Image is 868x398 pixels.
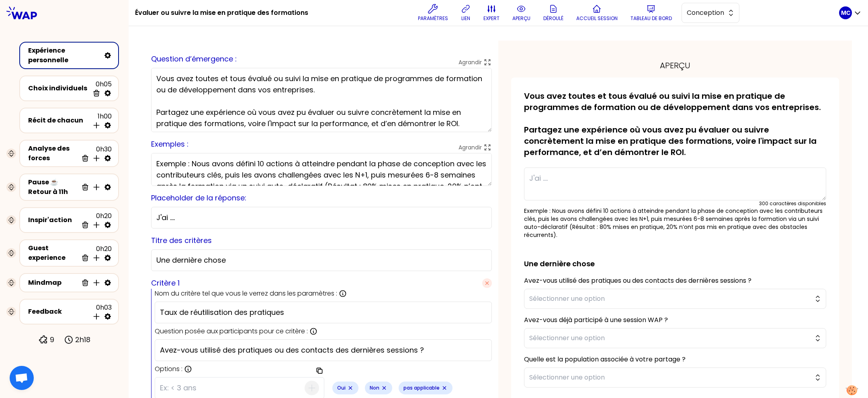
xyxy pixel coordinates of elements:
[524,90,826,158] p: Vous avez toutes et tous évalué ou suivi la mise en pratique de programmes de formation ou de dév...
[151,68,492,132] textarea: Vous avez toutes et tous évalué ou suivi la mise en pratique de programmes de formation ou de dév...
[28,243,78,263] div: Guest experience
[512,15,530,22] p: aperçu
[28,84,89,93] div: Choix individuels
[524,207,826,239] p: Exemple : Nous avons défini 10 actions à atteindre pendant la phase de conception avec les contri...
[459,58,482,66] p: Agrandir
[524,315,668,325] label: Avez-vous déjà participé à une session WAP ?
[524,328,826,348] button: Sélectionner une option
[151,278,180,289] label: Critère 1
[151,153,492,186] textarea: Exemple : Nous avons défini 10 actions à atteindre pendant la phase de conception avec les contri...
[524,367,826,388] button: Sélectionner une option
[524,289,826,309] button: Sélectionner une option
[441,385,448,391] button: Remove small badge
[78,145,112,162] div: 0h30
[415,1,451,25] button: Paramètres
[28,116,89,125] div: Récit de chacun
[160,307,487,318] input: Ex: Expérience
[78,244,112,262] div: 0h20
[89,303,112,320] div: 0h03
[28,307,89,316] div: Feedback
[28,144,78,163] div: Analyse des forces
[89,80,112,97] div: 0h05
[151,54,237,64] label: Question d’émergence :
[483,15,500,22] p: expert
[28,46,100,65] div: Expérience personnelle
[573,1,621,25] button: Accueil session
[687,8,723,18] span: Conception
[381,385,387,391] button: Remove small badge
[529,373,810,382] span: Sélectionner une option
[365,382,392,394] div: Non
[151,193,246,203] label: Placeholder de la réponse:
[155,327,308,336] p: Question posée aux participants pour ce critère :
[759,200,826,207] div: 300 caractères disponibles
[28,278,78,288] div: Mindmap
[480,1,503,25] button: expert
[509,1,534,25] button: aperçu
[458,1,474,25] button: lien
[332,382,358,394] div: Oui
[28,178,78,197] div: Pause ☕️ Retour à 11h
[540,1,567,25] button: Déroulé
[10,366,34,390] div: Ouvrir le chat
[75,334,90,345] p: 2h18
[89,112,112,129] div: 1h00
[160,345,487,356] input: Ex: Combien d'années d'éxpérience avez-vous ?
[576,15,618,22] p: Accueil session
[459,143,482,151] p: Agrandir
[524,276,751,285] label: Avez-vous utilisé des pratiques ou des contacts des dernières sessions ?
[627,1,675,25] button: Tableau de bord
[151,235,212,245] label: Titre des critères
[524,245,826,269] h2: Une dernière chose
[28,215,78,225] div: Inspir'action
[78,211,112,229] div: 0h20
[841,9,850,17] p: MC
[511,60,839,71] div: aperçu
[682,3,739,23] button: Conception
[151,139,188,149] label: Exemples :
[529,333,810,343] span: Sélectionner une option
[347,385,354,391] button: Remove small badge
[50,334,54,345] p: 9
[631,15,672,22] p: Tableau de bord
[155,364,182,374] span: Options :
[418,15,448,22] p: Paramètres
[524,355,686,364] label: Quelle est la population associée à votre partage ?
[155,289,337,298] p: Nom du critère tel que vous le verrez dans les paramètres :
[399,382,452,394] div: pas applicable
[461,15,470,22] p: lien
[543,15,563,22] p: Déroulé
[529,294,810,304] span: Sélectionner une option
[839,6,862,19] button: MC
